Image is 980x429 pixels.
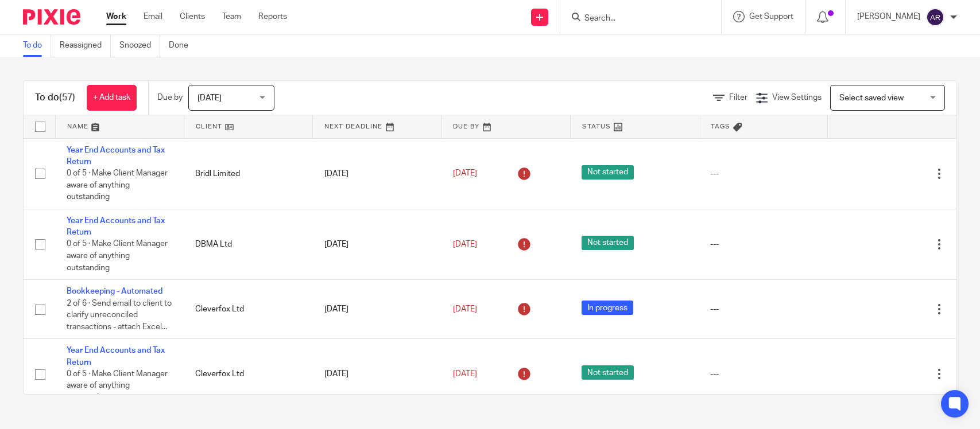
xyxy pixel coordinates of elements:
a: Year End Accounts and Tax Return [67,217,165,236]
a: Year End Accounts and Tax Return [67,346,165,366]
h1: To do [35,92,75,104]
span: [DATE] [453,169,477,177]
div: --- [710,368,816,380]
span: [DATE] [453,240,477,248]
a: Work [106,11,126,22]
p: Due by [157,92,183,103]
span: 0 of 5 · Make Client Manager aware of anything outstanding [67,370,168,401]
span: Tags [711,123,730,130]
span: Not started [582,236,634,250]
span: [DATE] [453,370,477,378]
div: --- [710,239,816,250]
a: Year End Accounts and Tax Return [67,146,165,166]
td: Cleverfox Ltd [184,280,312,339]
img: svg%3E [926,8,944,26]
td: Cleverfox Ltd [184,339,312,409]
div: --- [710,303,816,315]
span: Not started [582,165,634,180]
a: + Add task [87,85,137,111]
a: Email [144,11,162,22]
p: [PERSON_NAME] [857,11,920,22]
td: DBMA Ltd [184,209,312,279]
a: To do [23,34,51,57]
input: Search [583,14,687,24]
a: Done [169,34,197,57]
span: [DATE] [197,94,222,102]
span: 0 of 5 · Make Client Manager aware of anything outstanding [67,169,168,201]
td: [DATE] [313,138,441,209]
td: Bridl Limited [184,138,312,209]
a: Reassigned [60,34,111,57]
a: Reports [258,11,287,22]
td: [DATE] [313,339,441,409]
span: [DATE] [453,305,477,313]
a: Snoozed [119,34,160,57]
span: Filter [729,93,747,102]
span: 2 of 6 · Send email to client to clarify unreconciled transactions - attach Excel... [67,299,172,331]
a: Clients [180,11,205,22]
img: Pixie [23,9,80,25]
span: View Settings [772,93,822,102]
span: 0 of 5 · Make Client Manager aware of anything outstanding [67,240,168,272]
span: Not started [582,365,634,380]
a: Bookkeeping - Automated [67,287,162,295]
div: --- [710,168,816,180]
span: In progress [582,301,633,315]
td: [DATE] [313,209,441,279]
td: [DATE] [313,280,441,339]
a: Team [222,11,241,22]
span: (57) [59,93,75,102]
span: Get Support [749,13,793,21]
span: Select saved view [839,94,904,102]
